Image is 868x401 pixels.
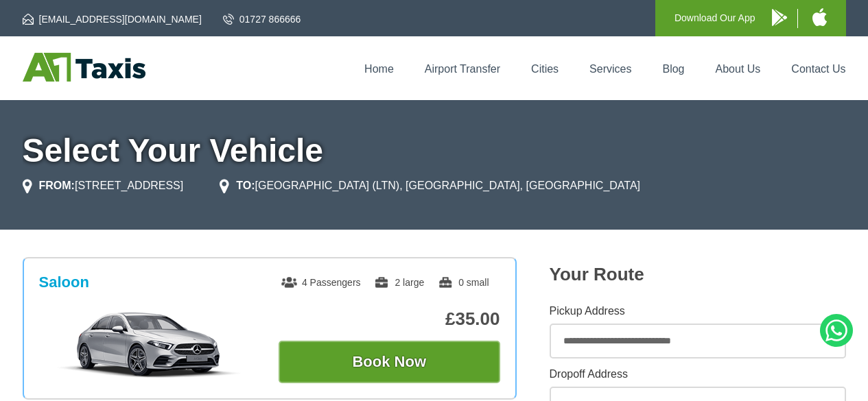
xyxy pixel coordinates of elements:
a: Cities [531,63,559,75]
h3: Saloon [39,274,89,291]
strong: FROM: [39,180,75,191]
p: £35.00 [279,308,500,330]
span: 4 Passengers [281,277,361,288]
h1: Select Your Vehicle [23,134,846,167]
a: Services [589,63,631,75]
a: 01727 866666 [223,12,301,26]
li: [GEOGRAPHIC_DATA] (LTN), [GEOGRAPHIC_DATA], [GEOGRAPHIC_DATA] [220,178,640,194]
a: Airport Transfer [425,63,500,75]
a: [EMAIL_ADDRESS][DOMAIN_NAME] [23,12,202,26]
img: A1 Taxis St Albans LTD [23,53,145,82]
a: Home [364,63,394,75]
a: Contact Us [791,63,845,75]
button: Book Now [279,341,500,383]
h2: Your Route [550,264,846,285]
img: A1 Taxis iPhone App [812,8,827,26]
strong: TO: [236,180,255,191]
a: About Us [716,63,761,75]
img: Saloon [46,311,253,379]
img: A1 Taxis Android App [772,9,787,26]
iframe: chat widget [680,371,861,401]
label: Dropoff Address [550,369,846,380]
a: Blog [662,63,684,75]
p: Download Our App [675,10,755,27]
span: 2 large [374,277,424,288]
li: [STREET_ADDRESS] [23,178,184,194]
label: Pickup Address [550,306,846,317]
span: 0 small [438,277,489,288]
